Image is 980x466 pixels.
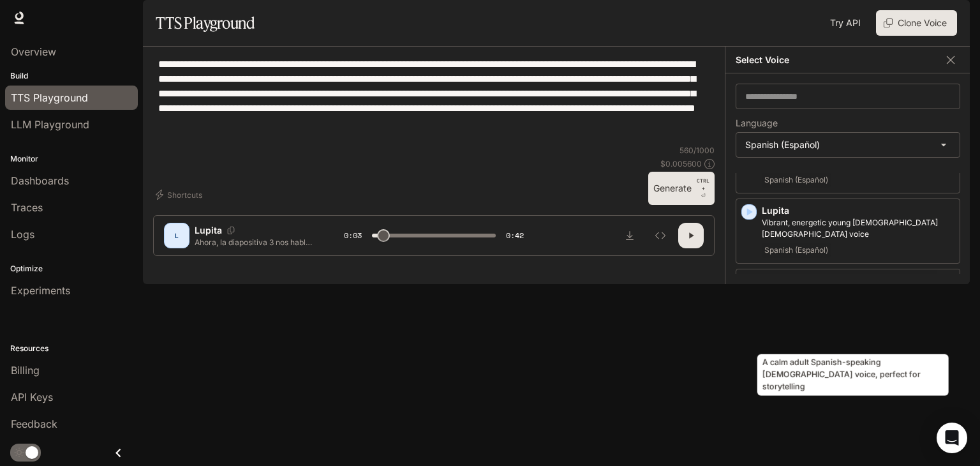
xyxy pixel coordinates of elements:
div: A calm adult Spanish-speaking [DEMOGRAPHIC_DATA] voice, perfect for storytelling [757,354,949,396]
button: Inspect [648,223,673,248]
a: Try API [825,10,866,36]
span: 0:03 [344,229,362,242]
div: L [167,225,187,246]
div: Spanish (Español) [736,133,960,157]
p: Lupita [195,224,222,237]
div: Open Intercom Messenger [937,423,967,453]
p: Language [736,119,778,128]
p: Lupita [762,204,954,217]
p: 560 / 1000 [679,145,715,156]
p: Vibrant, energetic young Spanish-speaking female voice [762,217,954,240]
button: Copy Voice ID [222,227,240,234]
button: GenerateCTRL +⏎ [648,172,715,205]
p: ⏎ [697,177,709,200]
button: Shortcuts [153,184,207,205]
button: Clone Voice [876,10,957,36]
p: Ahora, la diapositiva 3 nos habla de la importancia de esta ruta en distintos tejidos. Los glóbul... [195,237,313,248]
p: CTRL + [697,177,709,192]
span: 0:42 [506,229,524,242]
span: Spanish (Español) [762,243,831,258]
button: Download audio [617,223,642,248]
h1: TTS Playground [156,10,255,36]
span: Spanish (Español) [762,172,831,188]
